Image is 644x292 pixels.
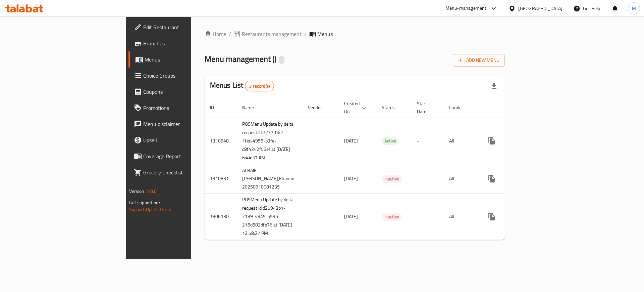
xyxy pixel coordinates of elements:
[317,30,333,38] span: Menus
[128,148,233,164] a: Coverage Report
[129,187,146,196] span: Version:
[632,5,636,12] span: M
[444,194,478,240] td: All
[484,171,500,187] button: more
[143,152,228,160] span: Coverage Report
[143,39,228,47] span: Branches
[129,198,160,207] span: Get support on:
[444,118,478,164] td: All
[143,120,228,128] span: Menu disclaimer
[308,103,331,112] span: Vendor
[205,30,505,38] nav: breadcrumb
[245,81,274,91] div: Total records count
[412,118,444,164] td: -
[210,103,223,112] span: ID
[486,78,502,94] div: Export file
[344,174,358,183] span: [DATE]
[484,209,500,225] button: more
[205,97,553,240] table: enhanced table
[417,99,436,116] span: Start Date
[147,187,157,196] span: 1.0.0
[128,164,233,180] a: Grocery Checklist
[344,99,368,116] span: Created On
[143,136,228,144] span: Upsell
[128,132,233,148] a: Upsell
[237,118,303,164] td: POSMenu Update by delta request Id:7277f062-1fec-4955-b3fe-c8f4242f56ef at [DATE] 6:44:37 AM
[344,136,358,145] span: [DATE]
[382,213,402,221] span: Inactive
[129,205,172,214] a: Support.OpsPlatform
[445,4,487,12] div: Menu-management
[382,103,404,112] span: Status
[143,168,228,176] span: Grocery Checklist
[210,80,274,91] h2: Menus List
[237,194,303,240] td: POSMenu Update by delta request Id:d25943b1-2199-4945-b595-215d582dfe76 at [DATE] 12:58:27 PM
[128,19,233,35] a: Edit Restaurant
[143,88,228,96] span: Coupons
[344,212,358,221] span: [DATE]
[128,68,233,84] a: Choice Groups
[304,30,307,38] li: /
[382,213,402,221] div: Inactive
[382,137,399,145] span: Active
[128,100,233,116] a: Promotions
[449,103,470,112] span: Locale
[143,72,228,80] span: Choice Groups
[128,51,233,68] a: Menus
[500,209,516,225] button: Change Status
[205,51,276,67] span: Menu management ( )
[128,116,233,132] a: Menu disclaimer
[128,84,233,100] a: Coupons
[242,30,302,38] span: Restaurants management
[242,103,263,112] span: Name
[382,175,402,183] span: Inactive
[478,97,553,118] th: Actions
[143,104,228,112] span: Promotions
[412,194,444,240] td: -
[234,30,302,38] a: Restaurants management
[458,56,499,65] span: Add New Menu
[412,164,444,194] td: -
[145,55,228,64] span: Menus
[518,5,562,12] div: [GEOGRAPHIC_DATA]
[245,83,274,89] span: 3 record(s)
[484,133,500,149] button: more
[237,164,303,194] td: ALBAIK, [PERSON_NAME],Khairan 20250910081235
[500,171,516,187] button: Change Status
[444,164,478,194] td: All
[500,133,516,149] button: Change Status
[128,35,233,51] a: Branches
[143,23,228,31] span: Edit Restaurant
[453,54,505,67] button: Add New Menu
